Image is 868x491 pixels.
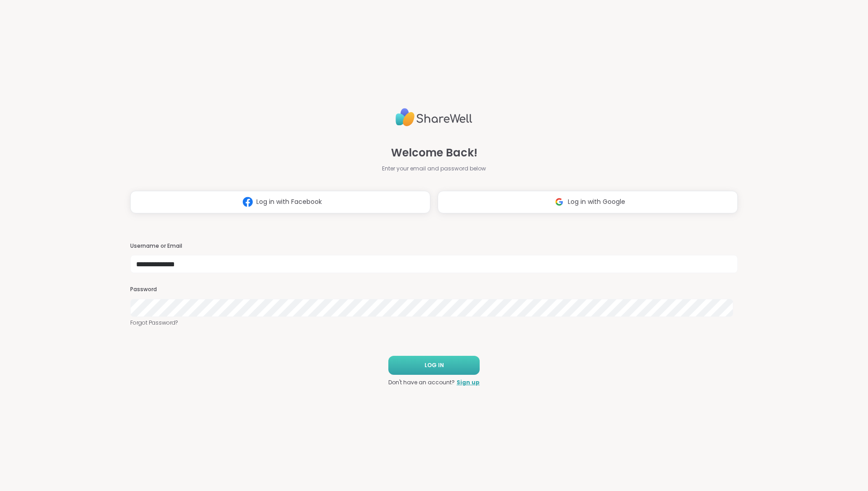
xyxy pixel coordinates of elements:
img: ShareWell Logomark [239,194,256,210]
h3: Username or Email [130,242,738,250]
span: Log in with Facebook [256,197,322,207]
img: ShareWell Logo [396,104,472,130]
a: Sign up [457,378,480,387]
span: Log in with Google [568,197,625,207]
span: Welcome Back! [391,145,477,161]
span: Enter your email and password below [382,165,486,173]
span: LOG IN [425,361,444,369]
button: Log in with Google [438,191,738,213]
img: ShareWell Logomark [551,194,568,210]
h3: Password [130,286,738,293]
span: Don't have an account? [388,378,455,387]
button: LOG IN [388,356,480,375]
a: Forgot Password? [130,319,738,327]
button: Log in with Facebook [130,191,430,213]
